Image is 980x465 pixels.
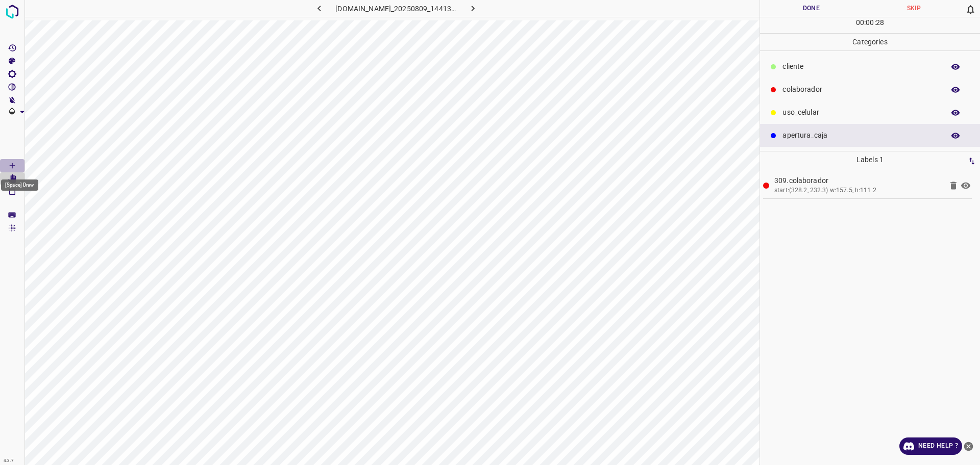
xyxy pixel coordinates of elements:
p: ​​cliente [782,61,939,72]
div: : : [856,17,884,33]
div: start:(328.2, 232.3) w:157.5, h:111.2 [774,186,942,195]
img: logo [3,3,21,21]
div: [Space] Draw [1,179,38,191]
p: apertura_caja [782,130,939,141]
p: 00 [866,17,874,28]
div: 4.3.7 [1,457,16,465]
p: 309.colaborador [774,175,942,186]
p: uso_celular [782,107,939,118]
p: 00 [856,17,864,28]
a: Need Help ? [899,437,962,455]
p: 28 [876,17,884,28]
button: close-help [962,437,975,455]
h6: [DOMAIN_NAME]_20250809_144137_000003810.jpg [335,3,456,17]
div: uso_celular [760,101,980,124]
p: Labels 1 [763,151,977,168]
div: ​​cliente [760,55,980,78]
div: colaborador [760,78,980,101]
p: Categories [760,34,980,50]
p: colaborador [782,84,939,95]
div: apertura_caja [760,124,980,147]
